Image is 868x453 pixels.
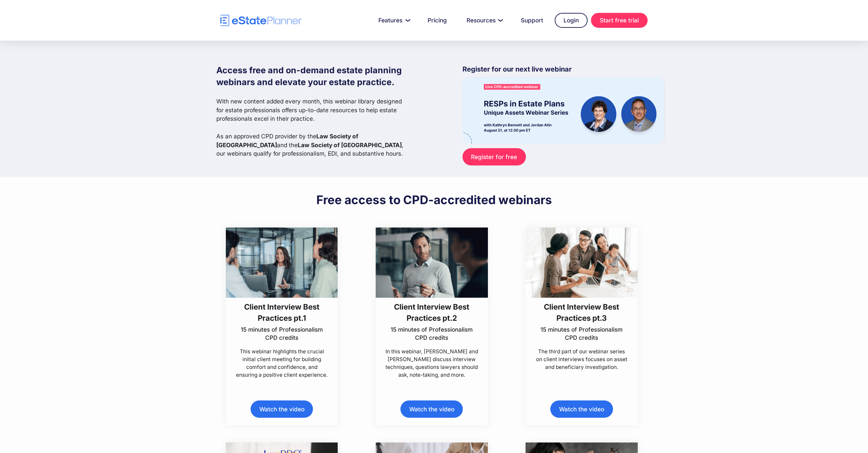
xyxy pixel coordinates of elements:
[235,348,329,379] p: This webinar highlights the crucial initial client meeting for building comfort and confidence, a...
[458,14,509,27] a: Resources
[316,192,552,207] h2: Free access to CPD-accredited webinars
[462,64,664,77] p: Register for our next live webinar
[216,97,409,158] p: With new content added every month, this webinar library designed for estate professionals offers...
[216,64,409,88] h1: Access free and on-demand estate planning webinars and elevate your estate practice.
[216,133,358,149] strong: Law Society of [GEOGRAPHIC_DATA]
[462,148,526,165] a: Register for free
[535,326,629,342] p: 15 minutes of Professionalism CPD credits
[370,14,416,27] a: Features
[251,400,313,418] a: Watch the video
[385,301,478,324] h3: Client Interview Best Practices pt.2
[513,14,551,27] a: Support
[226,228,338,379] a: Client Interview Best Practices pt.115 minutes of Professionalism CPD creditsThis webinar highlig...
[235,326,329,342] p: 15 minutes of Professionalism CPD credits
[526,228,638,371] a: Client Interview Best Practices pt.315 minutes of Professionalism CPD creditsThe third part of ou...
[220,15,302,26] a: home
[535,348,629,371] p: The third part of our webinar series on client interviews focuses on asset and beneficiary invest...
[419,14,455,27] a: Pricing
[462,77,664,143] img: eState Academy webinar
[385,348,478,379] p: In this webinar, [PERSON_NAME] and [PERSON_NAME] discuss interview techniques, questions lawyers ...
[376,228,488,379] a: Client Interview Best Practices pt.215 minutes of Professionalism CPD creditsIn this webinar, [PE...
[550,400,613,418] a: Watch the video
[385,326,478,342] p: 15 minutes of Professionalism CPD credits
[591,13,648,28] a: Start free trial
[535,301,629,324] h3: Client Interview Best Practices pt.3
[555,13,588,28] a: Login
[400,400,463,418] a: Watch the video
[298,141,402,149] strong: Law Society of [GEOGRAPHIC_DATA]
[235,301,329,324] h3: Client Interview Best Practices pt.1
